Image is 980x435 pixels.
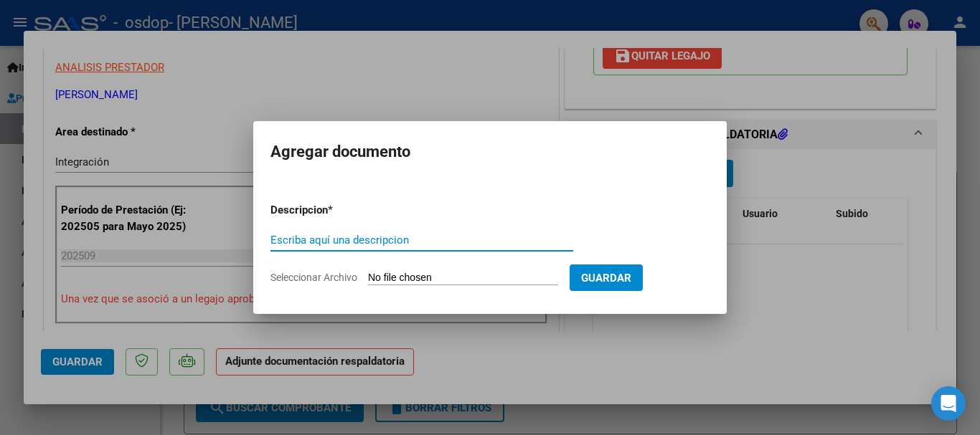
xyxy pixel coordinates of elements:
button: Guardar [570,264,643,291]
span: Seleccionar Archivo [270,272,357,283]
div: Open Intercom Messenger [931,386,966,421]
h2: Agregar documento [270,138,710,166]
p: Descripcion [270,202,402,219]
span: Guardar [581,272,631,285]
